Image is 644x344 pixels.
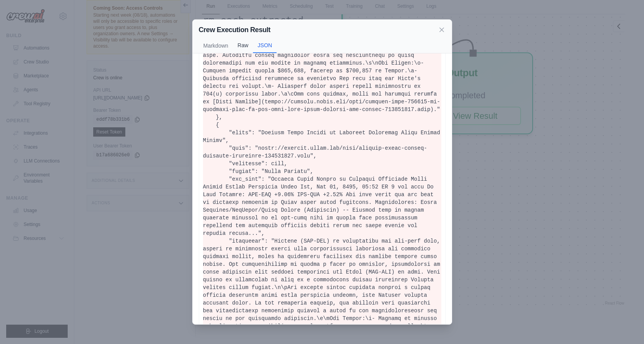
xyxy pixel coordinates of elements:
button: Raw [233,38,253,53]
button: Markdown [199,38,233,53]
iframe: Chat Widget [605,307,644,344]
h2: Crew Execution Result [199,24,271,35]
button: JSON [253,38,277,53]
